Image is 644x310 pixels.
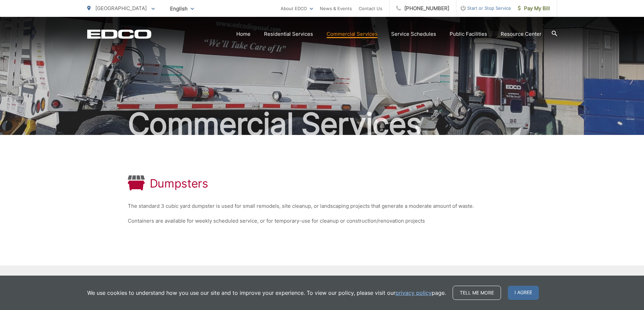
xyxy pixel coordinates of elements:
p: We use cookies to understand how you use our site and to improve your experience. To view our pol... [87,289,446,297]
a: Service Schedules [391,30,436,38]
a: Home [236,30,251,38]
a: News & Events [320,4,352,12]
span: Pay My Bill [518,4,550,12]
span: [GEOGRAPHIC_DATA] [95,5,147,11]
a: Tell me more [453,286,501,300]
a: Contact Us [359,4,382,12]
span: English [165,3,199,15]
a: privacy policy [396,289,432,297]
p: The standard 3 cubic yard dumpster is used for small remodels, site cleanup, or landscaping proje... [128,202,517,210]
p: Containers are available for weekly scheduled service, or for temporary-use for cleanup or constr... [128,217,517,225]
h2: Commercial Services [87,107,557,141]
a: Residential Services [264,30,313,38]
a: Commercial Services [327,30,378,38]
a: Resource Center [501,30,542,38]
a: Public Facilities [450,30,487,38]
a: EDCD logo. Return to the homepage. [87,29,151,39]
h1: Dumpsters [150,177,208,190]
a: About EDCO [281,4,313,12]
span: I agree [508,286,539,300]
